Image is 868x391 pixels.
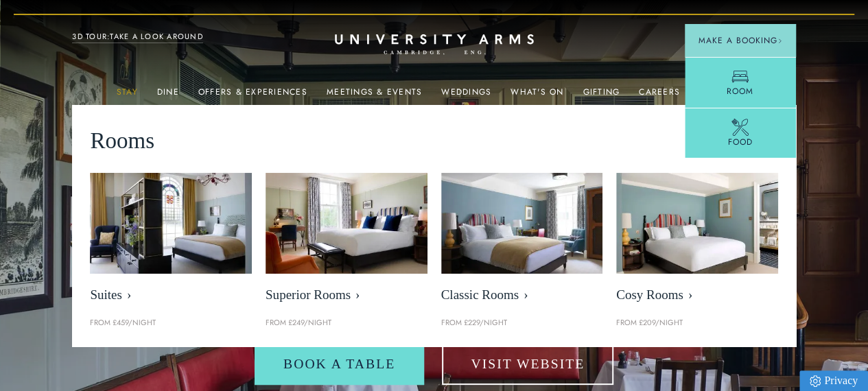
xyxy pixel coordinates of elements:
[685,24,796,57] button: Make a BookingArrow icon
[799,370,868,391] a: Privacy
[327,87,422,105] a: Meetings & Events
[335,34,534,56] a: Home
[255,343,424,386] a: Book a table
[441,317,603,329] p: From £229/night
[616,317,778,329] p: From £209/night
[685,57,796,108] a: Room
[810,375,821,387] img: Privacy
[441,173,603,274] img: image-7eccef6fe4fe90343db89eb79f703814c40db8b4-400x250-jpg
[699,34,782,47] span: Make a Booking
[728,136,753,148] span: Food
[616,287,778,303] span: Cosy Rooms
[511,87,563,105] a: What's On
[442,343,613,386] a: Visit Website
[639,87,680,105] a: Careers
[72,31,203,43] a: 3D TOUR:TAKE A LOOK AROUND
[90,317,252,329] p: From £459/night
[727,85,753,97] span: Room
[90,173,252,274] img: image-21e87f5add22128270780cf7737b92e839d7d65d-400x250-jpg
[777,38,782,43] img: Arrow icon
[685,108,796,158] a: Food
[616,173,778,310] a: image-0c4e569bfe2498b75de12d7d88bf10a1f5f839d4-400x250-jpg Cosy Rooms
[441,287,603,303] span: Classic Rooms
[90,123,154,159] span: Rooms
[198,87,307,105] a: Offers & Experiences
[117,87,138,105] a: Stay
[266,173,427,310] a: image-5bdf0f703dacc765be5ca7f9d527278f30b65e65-400x250-jpg Superior Rooms
[157,87,179,105] a: Dine
[90,173,252,310] a: image-21e87f5add22128270780cf7737b92e839d7d65d-400x250-jpg Suites
[616,173,778,274] img: image-0c4e569bfe2498b75de12d7d88bf10a1f5f839d4-400x250-jpg
[441,173,603,310] a: image-7eccef6fe4fe90343db89eb79f703814c40db8b4-400x250-jpg Classic Rooms
[90,287,252,303] span: Suites
[266,173,427,274] img: image-5bdf0f703dacc765be5ca7f9d527278f30b65e65-400x250-jpg
[266,287,427,303] span: Superior Rooms
[583,87,620,105] a: Gifting
[441,87,491,105] a: Weddings
[266,317,427,329] p: From £249/night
